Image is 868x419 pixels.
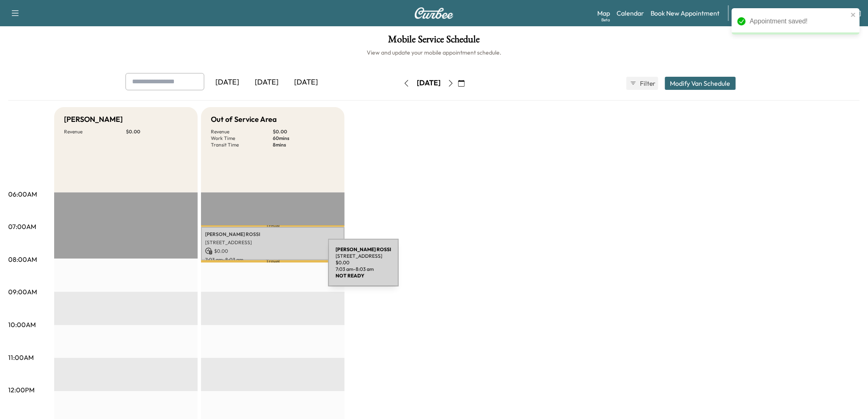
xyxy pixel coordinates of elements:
[8,254,37,264] p: 08:00AM
[205,247,340,255] p: $ 0.00
[336,253,391,259] p: [STREET_ADDRESS]
[64,128,126,135] p: Revenue
[273,128,335,135] p: $ 0.00
[601,17,610,23] div: Beta
[8,222,36,231] p: 07:00AM
[417,78,441,88] div: [DATE]
[336,259,391,266] p: $ 0.00
[414,7,454,19] img: Curbee Logo
[211,114,277,125] h5: Out of Service Area
[336,272,364,279] b: NOT READY
[617,8,644,18] a: Calendar
[205,256,340,263] p: 7:03 am - 8:03 am
[626,77,658,90] button: Filter
[201,225,345,227] p: Travel
[851,11,857,18] button: close
[205,239,340,246] p: [STREET_ADDRESS]
[8,385,34,395] p: 12:00PM
[126,128,188,135] p: $ 0.00
[247,73,286,92] div: [DATE]
[8,287,37,297] p: 09:00AM
[8,189,37,199] p: 06:00AM
[651,8,720,18] a: Book New Appointment
[8,353,34,362] p: 11:00AM
[211,135,273,142] p: Work Time
[750,16,848,26] div: Appointment saved!
[336,246,391,252] b: [PERSON_NAME] ROSSI
[211,128,273,135] p: Revenue
[64,114,123,125] h5: [PERSON_NAME]
[336,266,391,272] p: 7:03 am - 8:03 am
[201,260,345,262] p: Travel
[273,135,335,142] p: 60 mins
[665,77,736,90] button: Modify Van Schedule
[8,48,860,57] h6: View and update your mobile appointment schedule.
[205,231,340,238] p: [PERSON_NAME] ROSSI
[597,8,610,18] a: MapBeta
[8,320,36,330] p: 10:00AM
[208,73,247,92] div: [DATE]
[273,142,335,148] p: 8 mins
[286,73,326,92] div: [DATE]
[211,142,273,148] p: Transit Time
[8,34,860,48] h1: Mobile Service Schedule
[640,78,655,88] span: Filter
